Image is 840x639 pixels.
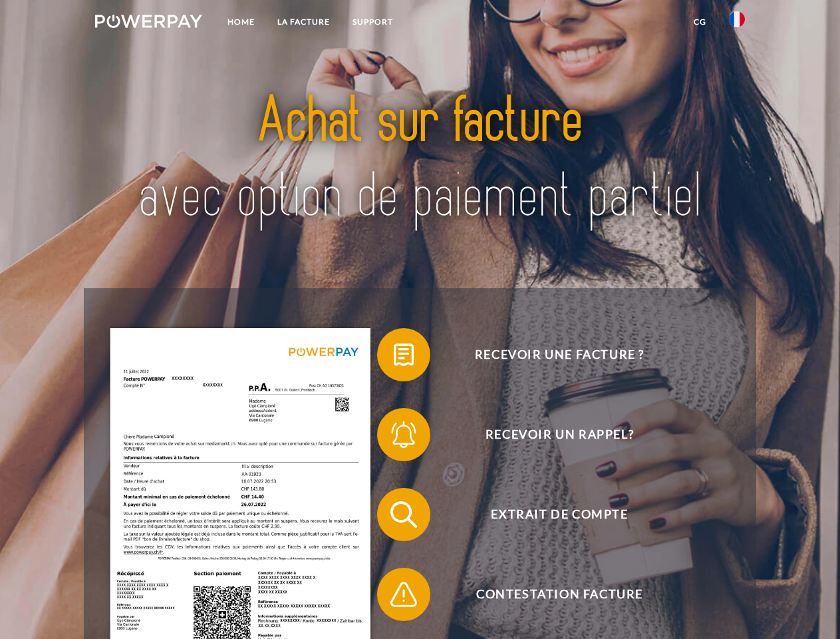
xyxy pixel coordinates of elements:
[341,10,404,34] a: Support
[387,498,420,531] img: qb_search.svg
[396,488,722,541] span: Extrait de compte
[377,488,723,541] button: Extrait de compte
[682,10,718,34] a: CG
[377,568,723,621] button: Contestation Facture
[377,408,723,461] button: Recevoir un rappel?
[396,408,722,461] span: Recevoir un rappel?
[377,328,723,381] button: Recevoir une facture ?
[396,568,722,621] span: Contestation Facture
[396,328,722,381] span: Recevoir une facture ?
[387,338,420,371] img: qb_bill.svg
[216,10,266,34] a: Home
[266,10,341,34] a: LA FACTURE
[95,15,202,28] img: logo-powerpay-white.svg
[387,578,420,611] img: qb_warning.svg
[729,11,745,27] img: fr
[127,64,713,255] img: title-powerpay_fr.svg
[387,418,420,451] img: qb_bell.svg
